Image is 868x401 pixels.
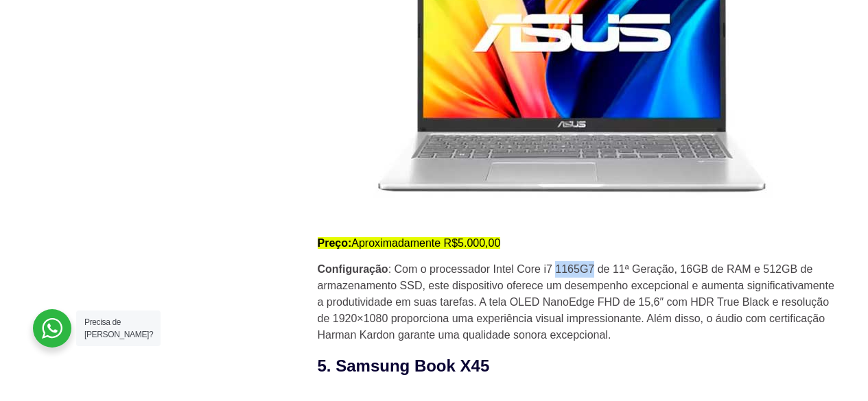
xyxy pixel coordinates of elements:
[84,317,153,339] span: Precisa de [PERSON_NAME]?
[318,263,388,275] strong: Configuração
[318,237,352,249] strong: Preço:
[318,354,839,378] h3: 5. Samsung Book X45
[799,335,868,401] iframe: Chat Widget
[318,261,839,343] p: : Com o processador Intel Core i7 1165G7 de 11ª Geração, 16GB de RAM e 512GB de armazenamento SSD...
[318,237,501,249] mark: Aproximadamente R$5.000,00
[799,335,868,401] div: Widget de chat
